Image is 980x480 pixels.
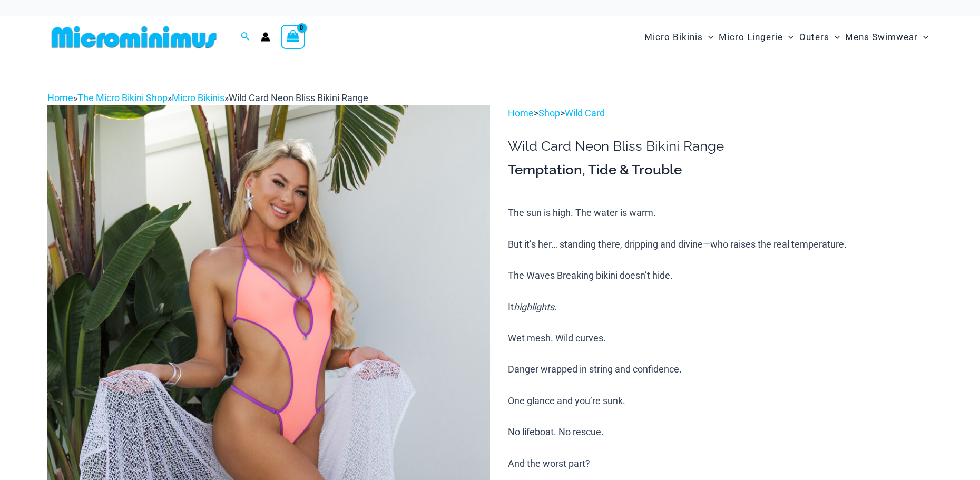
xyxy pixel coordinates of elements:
[508,107,534,119] a: Home
[508,138,933,154] h1: Wild Card Neon Bliss Bikini Range
[565,107,605,119] a: Wild Card
[642,21,716,53] a: Micro BikinisMenu ToggleMenu Toggle
[172,92,224,103] a: Micro Bikinis
[514,301,554,312] i: highlights
[538,107,560,119] a: Shop
[47,92,73,103] a: Home
[77,92,168,103] a: The Micro Bikini Shop
[229,92,368,103] span: Wild Card Neon Bliss Bikini Range
[918,24,928,51] span: Menu Toggle
[716,21,796,53] a: Micro LingerieMenu ToggleMenu Toggle
[799,24,829,51] span: Outers
[241,31,250,44] a: Search icon link
[797,21,842,53] a: OutersMenu ToggleMenu Toggle
[703,24,713,51] span: Menu Toggle
[508,105,933,121] p: > >
[47,92,368,103] span: » » »
[783,24,793,51] span: Menu Toggle
[640,19,933,55] nav: Site Navigation
[719,24,783,51] span: Micro Lingerie
[842,21,931,53] a: Mens SwimwearMenu ToggleMenu Toggle
[644,24,703,51] span: Micro Bikinis
[829,24,840,51] span: Menu Toggle
[261,32,270,42] a: Account icon link
[281,25,305,49] a: View Shopping Cart, empty
[47,25,221,49] img: MM SHOP LOGO FLAT
[508,161,933,179] h3: Temptation, Tide & Trouble
[845,24,918,51] span: Mens Swimwear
